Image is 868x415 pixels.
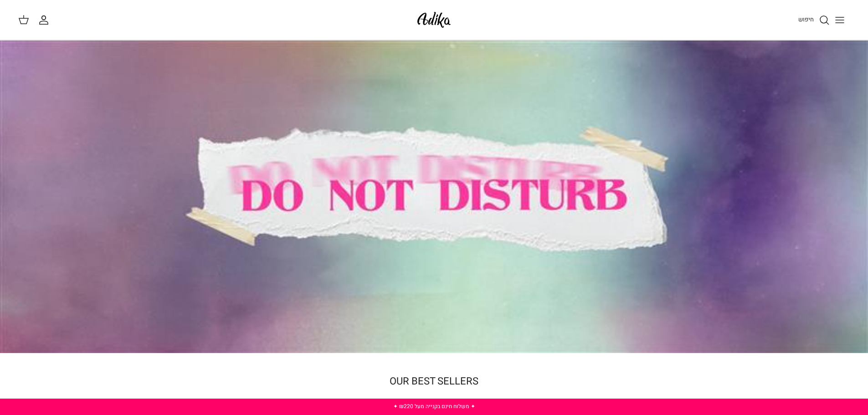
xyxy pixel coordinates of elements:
img: Adika IL [415,9,453,31]
a: OUR BEST SELLERS [390,374,478,389]
a: החשבון שלי [38,15,53,26]
span: חיפוש [798,15,814,24]
a: חיפוש [798,15,830,26]
a: ✦ משלוח חינם בקנייה מעל ₪220 ✦ [393,402,475,410]
button: Toggle menu [830,10,850,30]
